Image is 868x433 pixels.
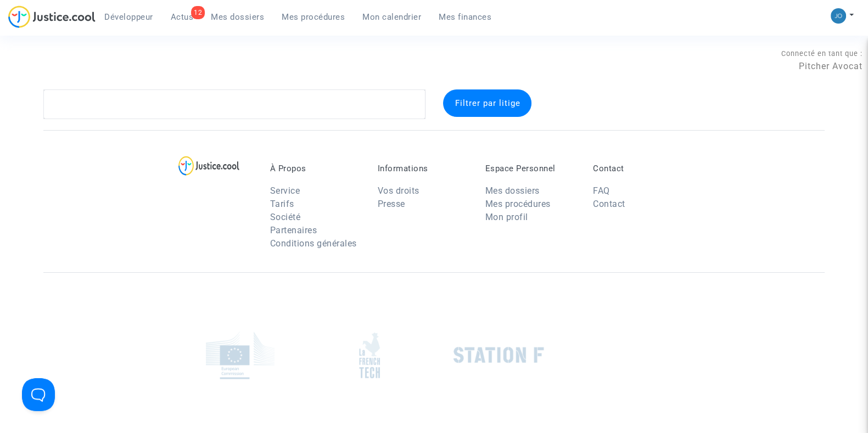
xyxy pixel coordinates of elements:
div: Mots-clés [137,65,168,72]
a: Mon calendrier [354,9,430,25]
iframe: Help Scout Beacon - Open [22,378,55,411]
span: Connecté en tant que : [781,49,863,58]
span: Mes procédures [282,12,345,22]
a: Conditions générales [270,238,357,249]
img: stationf.png [453,347,544,363]
a: Mon profil [485,212,528,222]
img: logo-lg.svg [178,156,239,176]
a: Tarifs [270,199,294,209]
a: 12Actus [162,9,203,25]
a: Partenaires [270,225,317,235]
div: v 4.0.25 [31,18,54,26]
div: 12 [191,6,205,19]
span: Développeur [104,12,153,22]
a: Mes dossiers [202,9,273,25]
span: Mes dossiers [211,12,264,22]
img: jc-logo.svg [8,5,96,28]
p: À Propos [270,164,361,173]
a: FAQ [593,185,610,196]
img: europe_commision.png [206,331,275,379]
div: Domaine: [DOMAIN_NAME] [29,29,124,37]
img: logo_orange.svg [18,18,26,26]
a: Contact [593,199,625,209]
a: Presse [378,199,405,209]
div: Domaine [57,65,85,72]
a: Service [270,185,300,196]
img: french_tech.png [359,332,380,379]
a: Développeur [96,9,162,25]
p: Informations [378,164,469,173]
p: Espace Personnel [485,164,576,173]
p: Contact [593,164,684,173]
a: Vos droits [378,185,419,196]
img: website_grey.svg [18,29,26,37]
a: Société [270,212,301,222]
span: Mon calendrier [362,12,421,22]
a: Mes procédures [485,199,551,209]
img: tab_domain_overview_orange.svg [44,64,53,72]
img: tab_keywords_by_traffic_grey.svg [125,64,133,72]
span: Mes finances [439,12,491,22]
img: 45a793c8596a0d21866ab9c5374b5e4b [831,8,846,24]
a: Mes finances [430,9,500,25]
span: Filtrer par litige [455,98,520,108]
span: Actus [171,12,194,22]
a: Mes procédures [273,9,354,25]
a: Mes dossiers [485,185,540,196]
